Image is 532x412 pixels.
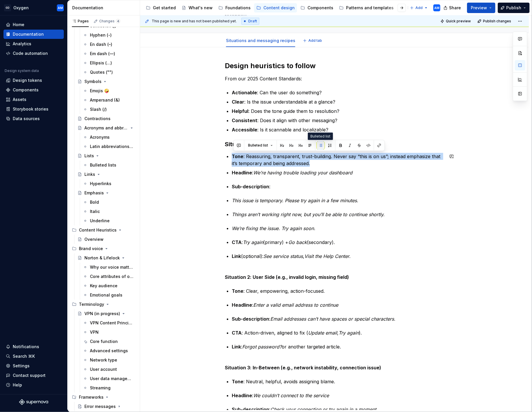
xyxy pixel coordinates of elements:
[70,300,137,309] div: Terminology
[232,378,444,385] p: : Neutral, helpful, avoids assigning blame.
[248,143,268,148] span: Bulleted list
[225,141,361,148] strong: Situation 1: Gen Side (e.g., server issue, outage)
[90,348,128,354] div: Advanced settings
[75,123,137,133] a: Acronyms and abbreviations
[90,376,134,382] div: User data management
[81,49,137,58] a: Em dash (—)
[81,68,137,77] a: Quotes ("")
[81,365,137,374] a: User account
[408,4,430,12] button: Add
[81,346,137,355] a: Advanced settings
[90,218,110,224] div: Underline
[90,41,112,47] div: En dash (–)
[81,105,137,114] a: Slash (/)
[84,79,102,84] div: Symbols
[81,272,137,281] a: Core attributes of our brand voice
[232,253,444,260] p: (optional): , .
[337,3,396,12] a: Patterns and templates
[232,108,248,114] strong: Helpful
[90,264,134,270] div: Why our voice matters
[90,181,111,187] div: Hyperlinks
[90,274,134,279] div: Core attributes of our brand voice
[476,17,514,25] button: Publish changes
[232,316,269,322] strong: Sub-description
[3,380,64,390] button: Help
[75,309,137,318] a: VPN (in progress)
[13,50,48,56] div: Code automation
[70,225,137,235] div: Content Heuristics
[81,328,137,337] a: VPN
[1,1,66,14] button: GDOxygenAM
[232,288,444,294] p: : Clear, empowering, action-focused.
[90,283,117,289] div: Key audience
[308,330,337,336] em: Update email
[232,153,243,159] strong: Tone
[99,19,120,24] div: Changes
[90,97,120,103] div: Ampersand (&)
[90,199,99,205] div: Bold
[144,2,407,14] div: Page tree
[81,30,137,40] a: Hyphen (-)
[90,162,116,168] div: Bulleted lists
[81,160,137,170] a: Bulleted lists
[439,17,473,25] button: Quick preview
[75,402,137,411] a: Error messages
[245,141,275,149] button: Bulleted list
[232,184,269,189] strong: Sub-description
[288,239,307,245] em: Go back
[339,330,359,336] em: Try again
[263,253,303,259] em: See service status
[232,170,252,176] strong: Headline
[90,144,134,149] div: Latin abbreviations (e.g. / i.e.)
[243,239,263,245] em: Try again
[4,4,11,11] div: GD
[13,87,39,93] div: Components
[248,19,257,24] span: Draft
[72,19,89,24] div: Pages
[75,151,137,160] a: Lists
[232,301,444,308] p: :
[232,183,444,190] p: :
[81,374,137,383] a: User data management
[84,190,104,196] div: Emphasis
[304,253,349,259] em: Visit the Help Center
[308,38,322,43] span: Add tab
[75,188,137,198] a: Emphasis
[242,344,282,350] em: Forgot password?
[75,77,137,86] a: Symbols
[13,77,42,83] div: Design tokens
[81,318,137,328] a: VPN Content Principles
[90,366,117,372] div: User account
[81,95,137,105] a: Ampersand (&)
[81,40,137,49] a: En dash (–)
[81,263,137,272] a: Why our voice matters
[13,373,46,378] div: Contact support
[84,404,116,409] div: Error messages
[232,99,244,105] strong: Clear
[263,5,295,11] div: Content design
[90,339,118,344] div: Core function
[225,75,444,82] p: From our 2025 Content Standards:
[467,3,495,13] button: Preview
[13,97,26,102] div: Assets
[3,85,64,95] a: Components
[19,399,48,405] svg: Supernova Logo
[506,5,521,11] span: Publish
[70,244,137,253] div: Brand voice
[81,383,137,393] a: Streaming
[90,69,113,75] div: Quotes ("")
[232,126,444,133] p: : Is it scannable and localizable?
[13,106,48,112] div: Storybook stories
[308,133,333,140] div: Bulleted list
[415,6,423,10] span: Add
[84,311,120,317] div: VPN (in progress)
[84,255,120,261] div: Norton & Lifelock
[232,379,243,384] strong: Tone
[254,3,297,12] a: Content design
[3,104,64,114] a: Storybook stories
[253,302,338,308] em: Enter a valid email address to continue
[216,3,253,12] a: Foundations
[307,5,333,11] div: Components
[75,170,137,179] a: Links
[79,246,103,252] div: Brand voice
